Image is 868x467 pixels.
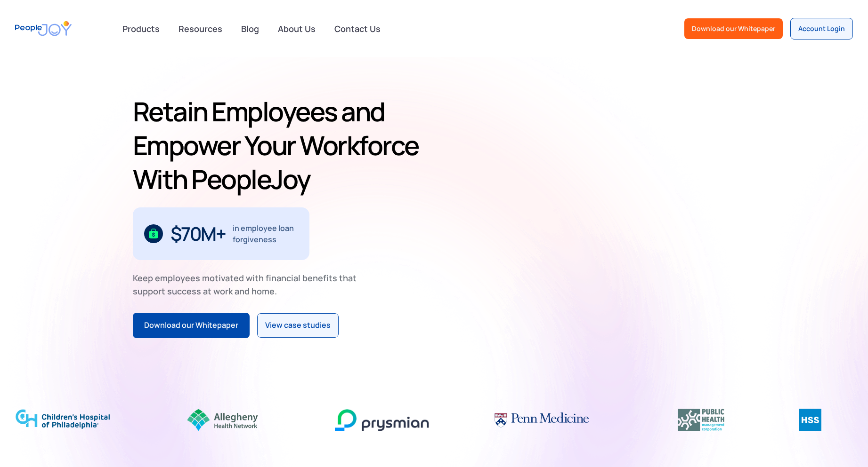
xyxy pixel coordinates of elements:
[173,18,228,39] a: Resources
[329,18,386,39] a: Contact Us
[257,313,339,338] a: View case studies
[170,226,226,241] div: $70M+
[272,18,321,39] a: About Us
[133,271,365,298] div: Keep employees motivated with financial benefits that support success at work and home.
[133,207,309,260] div: 1 / 3
[133,95,430,196] h1: Retain Employees and Empower Your Workforce With PeopleJoy
[684,18,783,39] a: Download our Whitepaper
[144,319,238,332] div: Download our Whitepaper
[15,15,72,42] a: home
[798,24,845,33] div: Account Login
[133,313,250,338] a: Download our Whitepaper
[235,18,265,39] a: Blog
[117,19,165,38] div: Products
[692,24,775,33] div: Download our Whitepaper
[265,319,331,332] div: View case studies
[790,18,853,40] a: Account Login
[233,222,298,245] div: in employee loan forgiveness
